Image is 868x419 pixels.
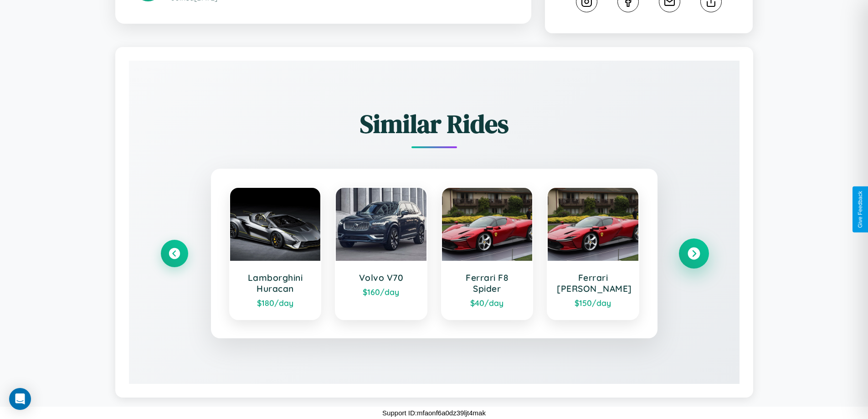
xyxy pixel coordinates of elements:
h2: Similar Rides [161,106,708,141]
div: Open Intercom Messenger [9,388,31,410]
div: $ 180 /day [239,298,312,308]
div: Give Feedback [857,191,863,228]
h3: Volvo V70 [345,272,417,283]
h3: Ferrari F8 Spider [451,272,524,294]
h3: Lamborghini Huracan [239,272,312,294]
a: Volvo V70$160/day [335,187,427,320]
div: $ 40 /day [451,298,524,308]
a: Lamborghini Huracan$180/day [229,187,322,320]
h3: Ferrari [PERSON_NAME] [557,272,629,294]
div: $ 160 /day [345,287,417,297]
p: Support ID: mfaonf6a0dz39ljt4mak [382,407,486,419]
div: $ 150 /day [557,298,629,308]
a: Ferrari [PERSON_NAME]$150/day [547,187,639,320]
a: Ferrari F8 Spider$40/day [441,187,534,320]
